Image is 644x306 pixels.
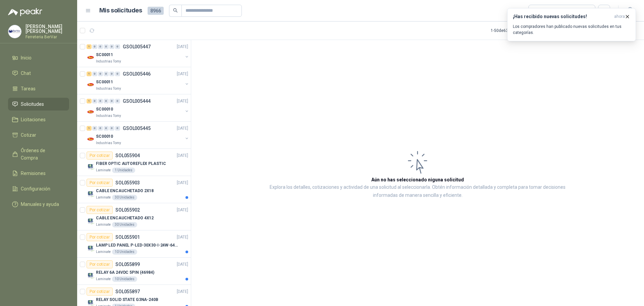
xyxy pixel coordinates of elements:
[21,100,44,108] span: Solicitudes
[21,147,63,162] span: Órdenes de Compra
[8,198,69,211] a: Manuales y ayuda
[87,43,190,64] a: 1 0 0 0 0 0 GSOL005447[DATE] Company LogoSC00011Industrias Tomy
[21,170,46,177] span: Remisiones
[8,82,69,95] a: Tareas
[99,6,142,15] h1: Mis solicitudes
[96,59,121,64] p: Industrias Tomy
[115,262,140,267] p: SOL055899
[177,98,188,104] p: [DATE]
[87,124,190,146] a: 1 0 0 0 0 0 GSOL005445[DATE] Company LogoSC00010Industrias Tomy
[87,244,95,252] img: Company Logo
[177,71,188,77] p: [DATE]
[104,72,109,76] div: 0
[177,152,188,159] p: [DATE]
[98,44,103,49] div: 0
[491,25,534,36] div: 1 - 50 de 6305
[96,188,154,194] p: CABLE ENCAUCHETADO 2X18
[115,44,120,49] div: 0
[98,126,103,131] div: 0
[507,8,636,41] button: ¡Has recibido nuevas solicitudes!ahora Los compradores han publicado nuevas solicitudes en tus ca...
[112,249,137,255] div: 10 Unidades
[115,208,140,212] p: SOL055902
[21,85,36,92] span: Tareas
[112,222,137,227] div: 30 Unidades
[87,179,113,187] div: Por cotizar
[96,106,113,113] p: SC00010
[371,176,464,183] h3: Aún no has seleccionado niguna solicitud
[112,168,135,173] div: 1 Unidades
[25,24,69,34] p: [PERSON_NAME] [PERSON_NAME]
[87,217,95,225] img: Company Logo
[92,126,97,131] div: 0
[8,167,69,180] a: Remisiones
[96,222,111,227] p: Laminate
[258,183,577,200] p: Explora los detalles, cotizaciones y actividad de una solicitud al seleccionarla. Obtén informaci...
[177,261,188,268] p: [DATE]
[533,7,547,14] div: Todas
[177,289,188,295] p: [DATE]
[87,151,113,160] div: Por cotizar
[92,44,97,49] div: 0
[115,72,120,76] div: 0
[173,8,178,13] span: search
[21,201,59,208] span: Manuales y ayuda
[77,258,191,285] a: Por cotizarSOL055899[DATE] Company LogoRELAY 6A 24VDC 5PIN (46984)Laminate10 Unidades
[77,203,191,230] a: Por cotizarSOL055902[DATE] Company LogoCABLE ENCAUCHETADO 4X12Laminate30 Unidades
[123,72,151,76] p: GSOL005446
[109,72,114,76] div: 0
[8,51,69,64] a: Inicio
[21,54,32,61] span: Inicio
[123,44,151,49] p: GSOL005447
[96,215,154,221] p: CABLE ENCAUCHETADO 4X12
[115,235,140,239] p: SOL055901
[123,99,151,103] p: GSOL005444
[87,271,95,279] img: Company Logo
[8,25,21,38] img: Company Logo
[96,133,113,140] p: SC00010
[77,176,191,203] a: Por cotizarSOL055903[DATE] Company LogoCABLE ENCAUCHETADO 2X18Laminate30 Unidades
[96,113,121,119] p: Industrias Tomy
[148,7,164,15] span: 8966
[96,86,121,91] p: Industrias Tomy
[87,233,113,241] div: Por cotizar
[96,269,154,276] p: RELAY 6A 24VDC 5PIN (46984)
[87,288,113,296] div: Por cotizar
[104,99,109,103] div: 0
[98,72,103,76] div: 0
[21,70,31,77] span: Chat
[96,52,113,58] p: SC00011
[115,153,140,158] p: SOL055904
[96,276,111,282] p: Laminate
[87,206,113,214] div: Por cotizar
[8,182,69,195] a: Configuración
[104,44,109,49] div: 0
[96,195,111,200] p: Laminate
[109,44,114,49] div: 0
[513,24,630,36] p: Los compradores han publicado nuevas solicitudes en tus categorías.
[115,99,120,103] div: 0
[177,125,188,132] p: [DATE]
[87,53,95,61] img: Company Logo
[87,189,95,198] img: Company Logo
[112,276,137,282] div: 10 Unidades
[115,180,140,185] p: SOL055903
[96,140,121,146] p: Industrias Tomy
[96,161,166,167] p: FIBER OPTIC AUTOREFLEX PLASTIC
[92,72,97,76] div: 0
[87,162,95,170] img: Company Logo
[115,126,120,131] div: 0
[614,14,625,19] span: ahora
[112,195,137,200] div: 30 Unidades
[77,149,191,176] a: Por cotizarSOL055904[DATE] Company LogoFIBER OPTIC AUTOREFLEX PLASTICLaminate1 Unidades
[177,180,188,186] p: [DATE]
[98,99,103,103] div: 0
[109,99,114,103] div: 0
[96,249,111,255] p: Laminate
[115,289,140,294] p: SOL055897
[8,129,69,141] a: Cotizar
[8,98,69,111] a: Solicitudes
[8,8,42,16] img: Logo peakr
[21,116,46,123] span: Licitaciones
[96,168,111,173] p: Laminate
[8,113,69,126] a: Licitaciones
